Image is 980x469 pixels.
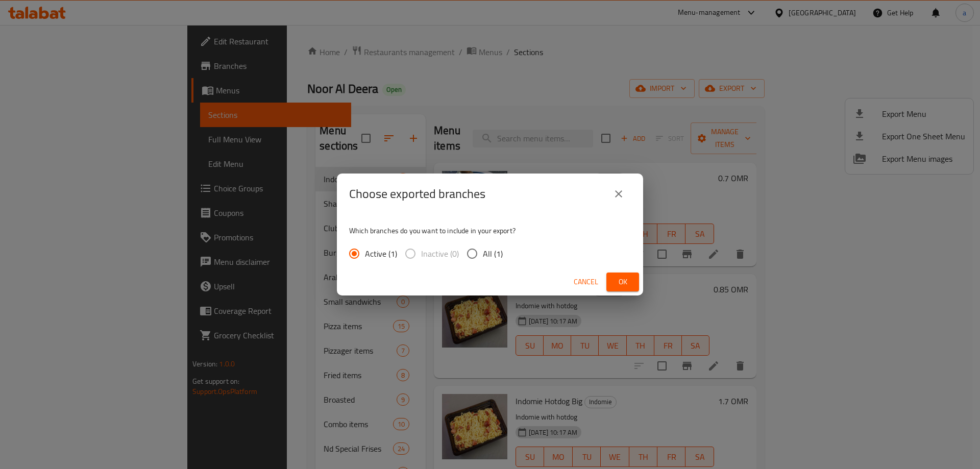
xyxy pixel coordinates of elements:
h2: Choose exported branches [349,186,485,202]
span: Cancel [574,276,598,288]
span: All (1) [483,248,503,260]
span: Inactive (0) [421,248,459,260]
button: close [606,182,631,206]
button: Ok [606,273,639,291]
span: Active (1) [365,248,397,260]
button: Cancel [570,273,602,291]
p: Which branches do you want to include in your export? [349,226,631,236]
span: Ok [615,276,631,288]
